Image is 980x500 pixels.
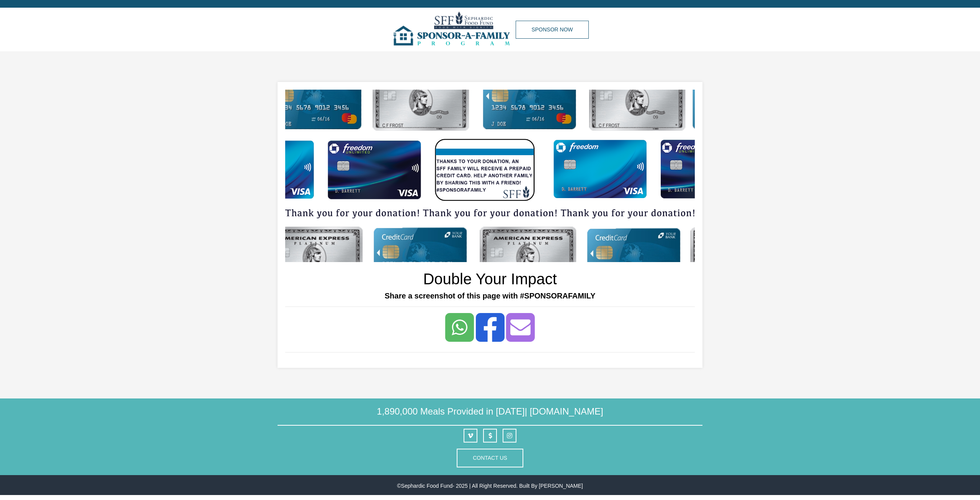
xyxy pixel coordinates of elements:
[285,90,695,262] img: img
[278,406,702,426] h4: 1,890,000 Meals Provided in [DATE]
[285,291,695,300] h5: Share a screenshot of this page with #SPONSORAFAMILY
[391,8,516,51] img: img
[401,483,453,489] a: Sephardic Food Fund
[525,406,527,416] span: |
[516,21,588,39] a: Sponsor Now
[506,313,535,342] a: Share to Email
[278,483,702,489] p: © - 2025 | All Right Reserved. Built By [PERSON_NAME]
[473,455,507,461] a: Contact Us
[457,449,523,467] button: Contact Us
[530,406,603,416] a: [DOMAIN_NAME]
[476,313,505,342] a: Share to Facebook
[445,313,474,342] a: Share to <span class="translation_missing" title="translation missing: en.social_share_button.wha...
[423,270,557,288] h1: Double Your Impact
